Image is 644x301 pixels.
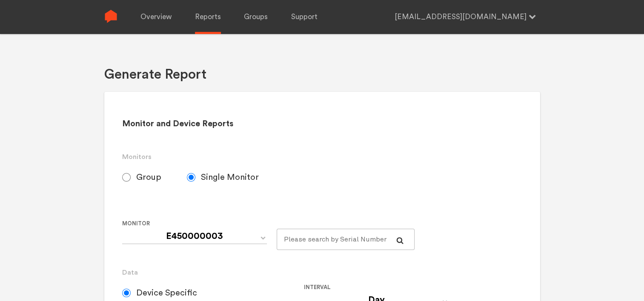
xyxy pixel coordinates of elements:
label: For large monitor counts [277,219,408,229]
span: Single Monitor [201,172,259,182]
h2: Monitor and Device Reports [122,119,522,129]
input: Device Specific [122,289,131,297]
span: Device Specific [136,288,197,298]
input: Group [122,173,131,182]
h1: Generate Report [104,66,206,83]
input: Single Monitor [187,173,195,182]
h3: Data [122,267,522,278]
input: Please search by Serial Number [277,229,415,250]
label: Interval [304,282,479,292]
label: Monitor [122,219,270,229]
span: Group [136,172,161,182]
h3: Monitors [122,152,522,162]
img: Sense Logo [104,10,117,23]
